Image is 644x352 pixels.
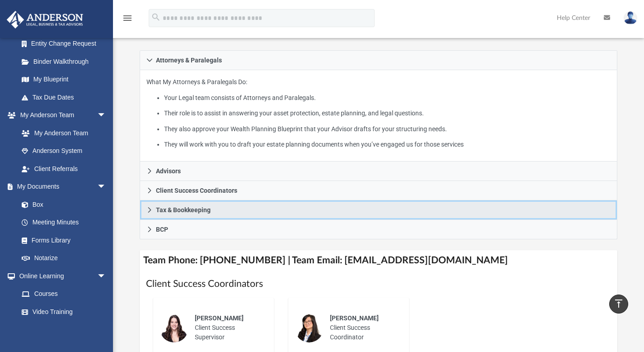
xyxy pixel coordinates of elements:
[164,124,611,135] li: They also approve your Wealth Planning Blueprint that your Advisor drafts for your structuring ne...
[13,52,120,71] a: Binder Walkthrough
[156,168,181,174] span: Advisors
[6,267,115,285] a: Online Learningarrow_drop_down
[140,70,618,162] div: Attorneys & Paralegals
[324,307,403,348] div: Client Success Coordinator
[140,50,618,70] a: Attorneys & Paralegals
[156,57,222,63] span: Attorneys & Paralegals
[13,231,111,249] a: Forms Library
[295,314,324,342] img: thumbnail
[13,142,115,160] a: Anderson System
[6,106,115,124] a: My Anderson Teamarrow_drop_down
[97,178,115,196] span: arrow_drop_down
[160,314,188,342] img: thumbnail
[146,76,611,150] p: What My Attorneys & Paralegals Do:
[13,124,111,142] a: My Anderson Team
[6,178,115,196] a: My Documentsarrow_drop_down
[140,162,618,181] a: Advisors
[609,295,628,314] a: vertical_align_top
[13,160,115,178] a: Client Referrals
[146,277,611,290] h1: Client Success Coordinators
[13,285,115,303] a: Courses
[156,187,237,194] span: Client Success Coordinators
[122,13,133,24] i: menu
[140,200,618,220] a: Tax & Bookkeeping
[13,195,111,214] a: Box
[13,71,115,89] a: My Blueprint
[13,321,115,339] a: Resources
[164,92,611,104] li: Your Legal team consists of Attorneys and Paralegals.
[13,303,111,321] a: Video Training
[13,214,115,232] a: Meeting Minutes
[156,226,168,233] span: BCP
[13,35,120,53] a: Entity Change Request
[4,11,86,29] img: Anderson Advisors Platinum Portal
[151,12,161,22] i: search
[13,88,120,106] a: Tax Due Dates
[188,307,268,348] div: Client Success Supervisor
[156,207,211,213] span: Tax & Bookkeeping
[164,139,611,150] li: They will work with you to draft your estate planning documents when you’ve engaged us for those ...
[140,250,618,271] h4: Team Phone: [PHONE_NUMBER] | Team Email: [EMAIL_ADDRESS][DOMAIN_NAME]
[624,11,637,24] img: User Pic
[140,220,618,239] a: BCP
[13,249,115,267] a: Notarize
[97,106,115,125] span: arrow_drop_down
[195,314,244,322] span: [PERSON_NAME]
[97,267,115,285] span: arrow_drop_down
[122,17,133,24] a: menu
[140,181,618,200] a: Client Success Coordinators
[164,108,611,119] li: Their role is to assist in answering your asset protection, estate planning, and legal questions.
[613,298,624,309] i: vertical_align_top
[330,314,379,322] span: [PERSON_NAME]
